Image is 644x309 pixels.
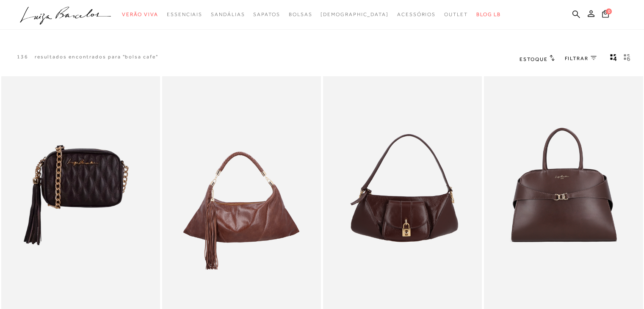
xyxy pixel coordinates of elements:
a: noSubCategoriesText [397,7,436,22]
span: Verão Viva [122,11,158,17]
: resultados encontrados para "bolsa cafe" [35,53,158,61]
a: noSubCategoriesText [321,7,389,22]
button: 0 [600,9,611,21]
button: Mostrar 4 produtos por linha [608,53,619,64]
a: noSubCategoriesText [167,7,202,22]
button: gridText6Desc [621,53,633,64]
span: Acessórios [397,11,436,17]
a: noSubCategoriesText [253,7,280,22]
span: Outlet [444,11,468,17]
span: Essenciais [167,11,202,17]
span: 0 [606,8,612,14]
a: noSubCategoriesText [289,7,312,22]
a: noSubCategoriesText [211,7,245,22]
a: noSubCategoriesText [444,7,468,22]
span: [DEMOGRAPHIC_DATA] [321,11,389,17]
a: noSubCategoriesText [122,7,158,22]
span: BLOG LB [476,11,501,17]
span: Bolsas [289,11,312,17]
span: Sandálias [211,11,245,17]
a: BLOG LB [476,7,501,22]
p: 136 [17,53,28,61]
span: Sapatos [253,11,280,17]
span: Estoque [520,56,547,62]
span: FILTRAR [565,55,589,62]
